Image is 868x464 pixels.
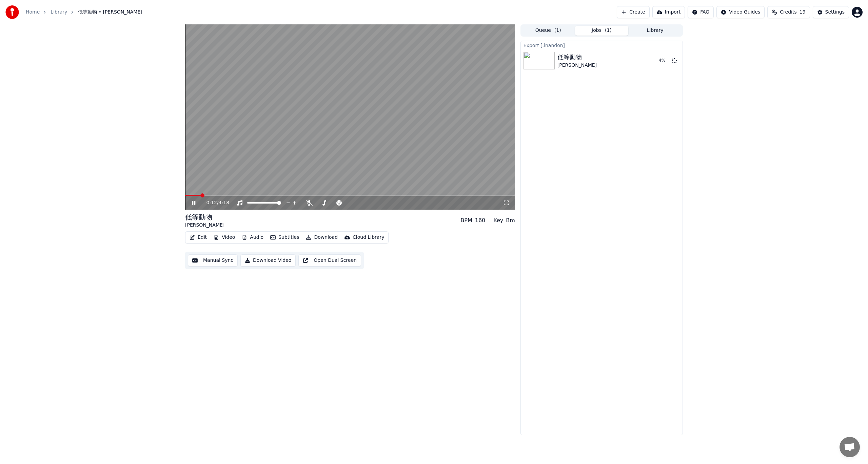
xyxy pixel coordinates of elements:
[506,216,515,225] div: Bm
[628,26,682,36] button: Library
[206,199,217,206] span: 0:12
[557,52,597,62] div: 低等動物
[188,254,238,267] button: Manual Sync
[298,254,361,267] button: Open Dual Screen
[185,222,224,229] div: [PERSON_NAME]
[26,9,142,16] nav: breadcrumb
[78,9,142,16] span: 低等動物 • [PERSON_NAME]
[652,6,685,18] button: Import
[521,26,575,36] button: Queue
[206,199,223,206] div: /
[825,9,845,16] div: Settings
[268,233,302,242] button: Subtitles
[521,41,683,49] div: Export [.inandon]
[460,216,472,225] div: BPM
[575,26,629,36] button: Jobs
[26,9,40,16] a: Home
[185,212,224,222] div: 低等動物
[493,216,503,225] div: Key
[780,9,796,16] span: Credits
[353,234,384,241] div: Cloud Library
[813,6,849,18] button: Settings
[187,233,210,242] button: Edit
[303,233,340,242] button: Download
[51,9,67,16] a: Library
[716,6,765,18] button: Video Guides
[605,27,612,34] span: ( 1 )
[219,199,229,206] span: 4:18
[211,233,238,242] button: Video
[240,254,296,267] button: Download Video
[659,58,669,63] div: 4 %
[5,5,19,19] img: youka
[688,6,714,18] button: FAQ
[767,6,810,18] button: Credits19
[475,216,486,225] div: 160
[800,9,806,16] span: 19
[840,437,860,457] a: Open chat
[617,6,650,18] button: Create
[554,27,561,34] span: ( 1 )
[239,233,266,242] button: Audio
[557,62,597,69] div: [PERSON_NAME]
